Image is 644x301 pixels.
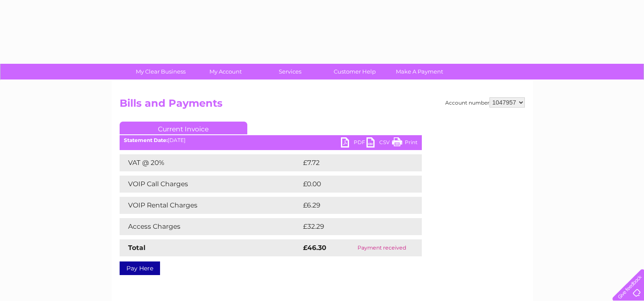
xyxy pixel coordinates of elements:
a: Make A Payment [384,64,455,80]
td: £0.00 [301,176,402,193]
td: VOIP Call Charges [120,176,301,193]
a: My Clear Business [126,64,196,80]
div: Account number [445,97,525,108]
td: £7.72 [301,154,401,171]
td: £6.29 [301,197,402,214]
td: £32.29 [301,218,404,235]
td: Access Charges [120,218,301,235]
a: Current Invoice [120,122,247,134]
strong: £46.30 [303,244,326,252]
a: PDF [341,137,366,150]
td: VOIP Rental Charges [120,197,301,214]
a: CSV [366,137,392,150]
a: Customer Help [320,64,390,80]
h2: Bills and Payments [120,97,525,114]
div: [DATE] [120,137,422,143]
td: VAT @ 20% [120,154,301,171]
strong: Total [128,244,146,252]
a: Pay Here [120,261,160,275]
a: Services [255,64,325,80]
a: Print [392,137,418,150]
td: Payment received [342,239,421,256]
a: My Account [190,64,260,80]
b: Statement Date: [124,137,168,143]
